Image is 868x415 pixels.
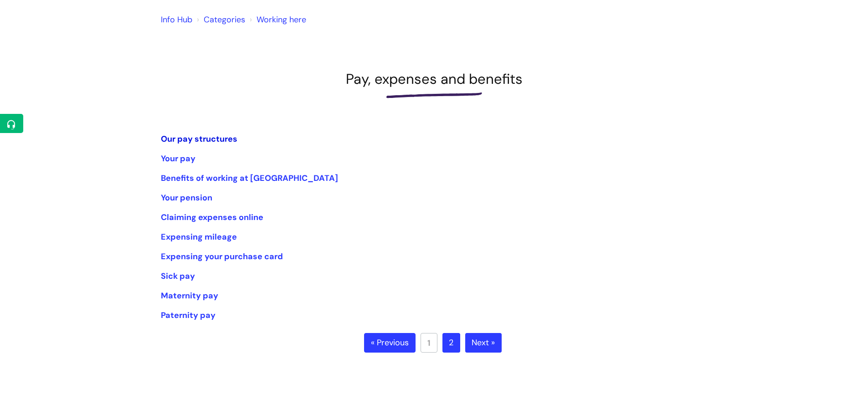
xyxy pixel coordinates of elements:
a: Paternity pay [161,310,216,321]
a: Categories [204,14,245,25]
a: 1 [421,333,437,353]
a: Working here [257,14,306,25]
a: 2 [442,333,460,353]
a: Claiming expenses online [161,212,263,223]
a: Maternity pay [161,290,218,301]
a: Benefits of working at [GEOGRAPHIC_DATA] [161,173,338,184]
a: Our pay structures [161,133,237,144]
li: Working here [247,12,306,27]
a: Your pay [161,153,195,164]
a: Your pension [161,192,212,203]
a: Expensing mileage [161,231,237,242]
li: Solution home [195,12,245,27]
a: Expensing your purchase card [161,251,283,262]
a: Next » [465,333,502,353]
a: Info Hub [161,14,192,25]
a: Sick pay [161,271,195,282]
a: « Previous [364,333,416,353]
h1: Pay, expenses and benefits [161,71,708,87]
